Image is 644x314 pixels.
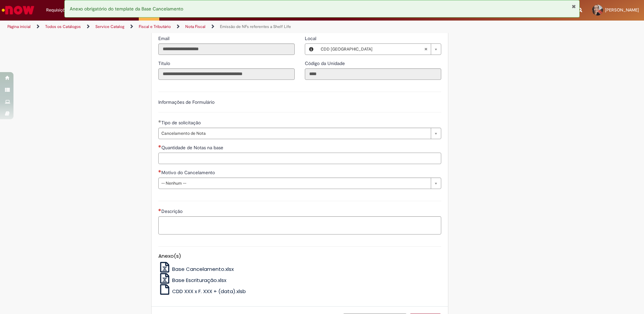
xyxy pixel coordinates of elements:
[45,24,81,29] a: Todos os Catálogos
[161,169,216,176] span: Motivo do Cancelamento
[158,253,441,259] h5: Anexo(s)
[161,120,202,126] span: Tipo de solicitação
[46,7,70,13] span: Requisições
[158,216,441,234] textarea: Descrição
[158,43,295,55] input: Email
[172,265,234,273] span: Base Cancelamento.xlsx
[220,24,291,29] a: Emissão de NFs referentes a Shelf Life
[161,128,427,139] span: Cancelamento de Nota
[139,24,171,29] a: Fiscal e Tributário
[158,145,161,148] span: Necessários
[305,35,318,41] span: Local
[305,68,441,80] input: Código da Unidade
[158,35,171,42] label: Somente leitura - Email
[158,99,215,105] label: Informações de Formulário
[95,24,124,29] a: Service Catalog
[605,7,639,13] span: [PERSON_NAME]
[70,6,183,12] span: Anexo obrigatório do template da Base Cancelamento
[158,277,227,284] a: Base Escrituração.xlsx
[158,209,161,211] span: Necessários
[158,120,161,123] span: Obrigatório Preenchido
[305,60,346,67] label: Somente leitura - Código da Unidade
[7,24,31,29] a: Página inicial
[172,277,226,284] span: Base Escrituração.xlsx
[158,265,234,273] a: Base Cancelamento.xlsx
[158,35,171,41] span: Somente leitura - Email
[1,3,35,17] img: ServiceNow
[572,4,576,9] button: Fechar Notificação
[321,44,424,55] span: CDD [GEOGRAPHIC_DATA]
[161,178,427,189] span: -- Nenhum --
[305,44,317,55] button: Local, Visualizar este registro CDD Santa Cruz do Sul
[172,288,246,295] span: CDD XXX x F. XXX + (data).xlsb
[158,68,295,80] input: Título
[158,153,441,164] input: Quantidade de Notas na base
[158,288,246,295] a: CDD XXX x F. XXX + (data).xlsb
[158,170,161,172] span: Necessários
[161,145,225,151] span: Quantidade de Notas na base
[5,21,424,33] ul: Trilhas de página
[161,208,184,214] span: Descrição
[317,44,441,55] a: CDD [GEOGRAPHIC_DATA]Limpar campo Local
[185,24,205,29] a: Nota Fiscal
[158,60,171,67] label: Somente leitura - Título
[421,44,431,55] abbr: Limpar campo Local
